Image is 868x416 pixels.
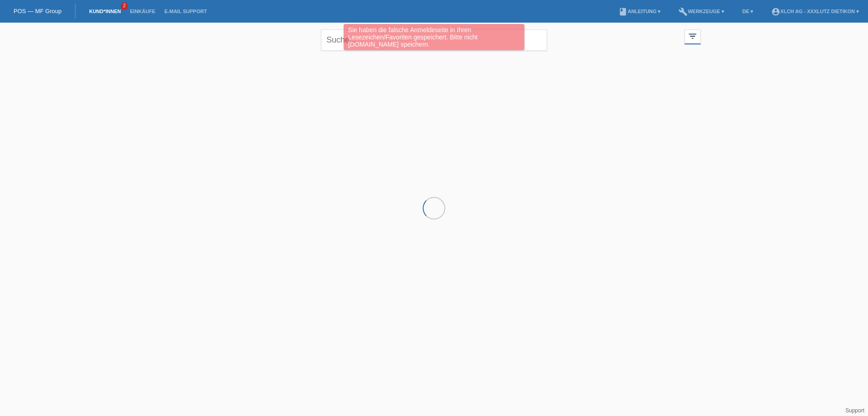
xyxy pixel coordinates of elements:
span: 2 [121,2,128,10]
i: account_circle [771,7,780,16]
a: Einkäufe [125,9,160,14]
a: E-Mail Support [160,9,212,14]
a: buildWerkzeuge ▾ [674,9,729,14]
a: Support [845,407,864,414]
i: book [618,7,627,16]
a: account_circleXLCH AG - XXXLutz Dietikon ▾ [767,9,863,14]
div: Sie haben die falsche Anmeldeseite in Ihren Lesezeichen/Favoriten gespeichert. Bitte nicht [DOMAI... [344,24,524,50]
a: bookAnleitung ▾ [614,9,665,14]
a: POS — MF Group [14,8,61,14]
a: Kund*innen [85,9,125,14]
a: DE ▾ [738,9,758,14]
i: build [679,7,688,16]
